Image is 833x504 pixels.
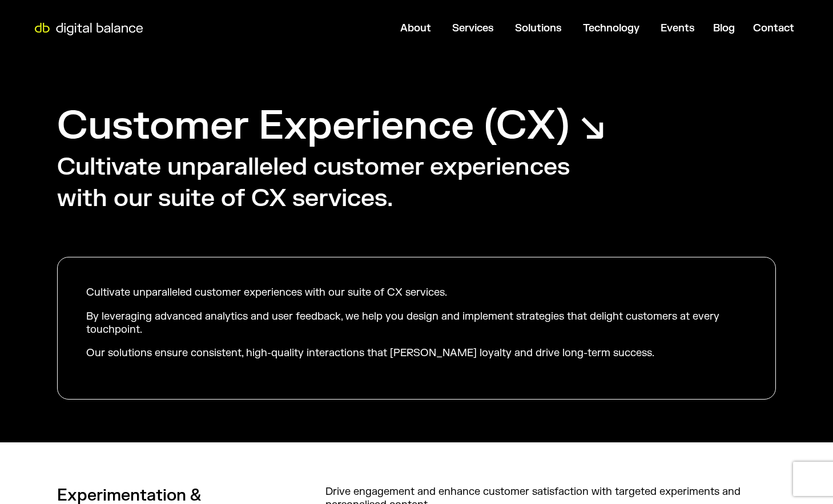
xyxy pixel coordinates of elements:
[713,22,735,35] a: Blog
[86,310,747,337] p: By leveraging advanced analytics and user feedback, we help you design and implement strategies t...
[400,22,431,35] a: About
[57,152,596,214] h2: Cultivate unparalleled customer experiences with our suite of CX services.
[57,100,606,152] h1: Customer Experience (CX) ↘︎
[150,17,803,39] nav: Menu
[583,22,639,35] a: Technology
[452,22,494,35] a: Services
[150,17,803,39] div: Menu Toggle
[29,23,149,35] img: Digital Balance logo
[515,22,562,35] a: Solutions
[661,22,695,35] a: Events
[753,22,794,35] a: Contact
[86,346,747,360] p: Our solutions ensure consistent, high-quality interactions that [PERSON_NAME] loyalty and drive l...
[86,286,747,299] p: Cultivate unparalleled customer experiences with our suite of CX services.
